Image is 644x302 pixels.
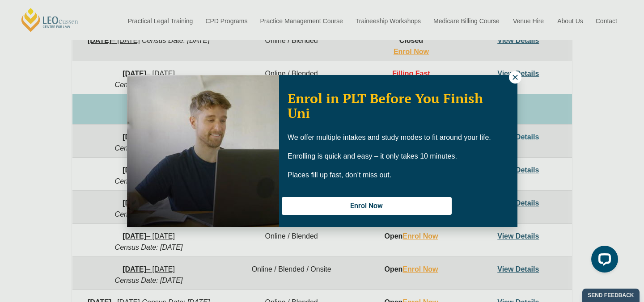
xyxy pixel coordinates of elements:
button: Close [509,71,521,84]
span: We offer multiple intakes and study modes to fit around your life. [288,134,491,141]
iframe: LiveChat chat widget [584,242,622,280]
span: Enrolling is quick and easy – it only takes 10 minutes. [288,152,457,160]
button: Enrol Now [282,197,452,215]
img: Woman in yellow blouse holding folders looking to the right and smiling [127,75,279,227]
span: Places fill up fast, don’t miss out. [288,171,391,179]
span: Enrol in PLT Before You Finish Uni [288,89,483,122]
